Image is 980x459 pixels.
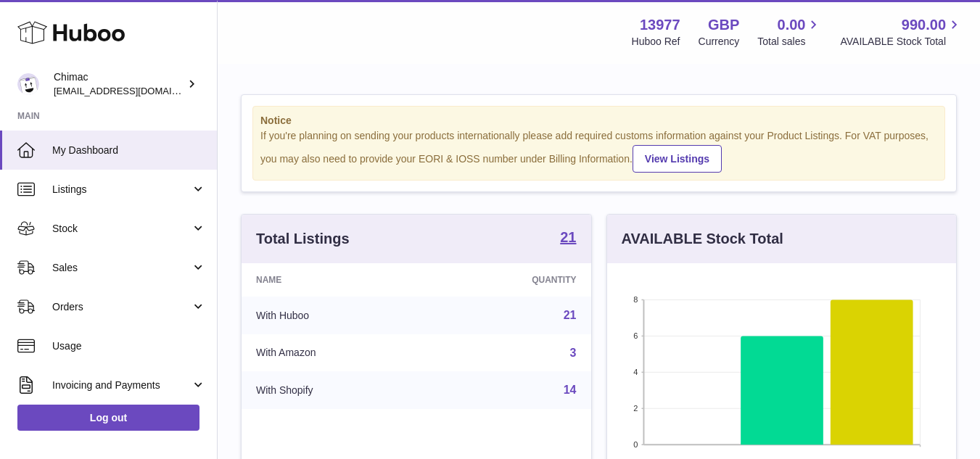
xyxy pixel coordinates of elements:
[52,183,191,197] span: Listings
[54,70,184,98] div: Chimac
[757,15,822,49] a: 0.00 Total sales
[256,229,350,249] h3: Total Listings
[633,145,722,173] a: View Listings
[242,297,432,334] td: With Huboo
[840,35,963,49] span: AVAILABLE Stock Total
[570,347,577,359] a: 3
[778,15,806,35] span: 0.00
[260,129,937,173] div: If you're planning on sending your products internationally please add required customs informati...
[560,230,576,247] a: 21
[640,15,680,35] strong: 13977
[632,35,680,49] div: Huboo Ref
[708,15,739,35] strong: GBP
[242,334,432,372] td: With Amazon
[699,35,740,49] div: Currency
[633,331,638,340] text: 6
[242,263,432,297] th: Name
[54,85,213,96] span: [EMAIL_ADDRESS][DOMAIN_NAME]
[17,405,199,431] a: Log out
[52,379,191,392] span: Invoicing and Payments
[902,15,946,35] span: 990.00
[52,144,206,157] span: My Dashboard
[757,35,822,49] span: Total sales
[564,384,577,396] a: 14
[52,339,206,353] span: Usage
[633,295,638,304] text: 8
[564,309,577,321] a: 21
[633,440,638,449] text: 0
[840,15,963,49] a: 990.00 AVAILABLE Stock Total
[622,229,783,249] h3: AVAILABLE Stock Total
[633,368,638,376] text: 4
[432,263,590,297] th: Quantity
[260,114,937,128] strong: Notice
[633,404,638,413] text: 2
[242,371,432,409] td: With Shopify
[52,261,191,275] span: Sales
[17,73,39,95] img: chimacsauces@chimac.ie
[560,230,576,244] strong: 21
[52,222,191,236] span: Stock
[52,300,191,314] span: Orders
